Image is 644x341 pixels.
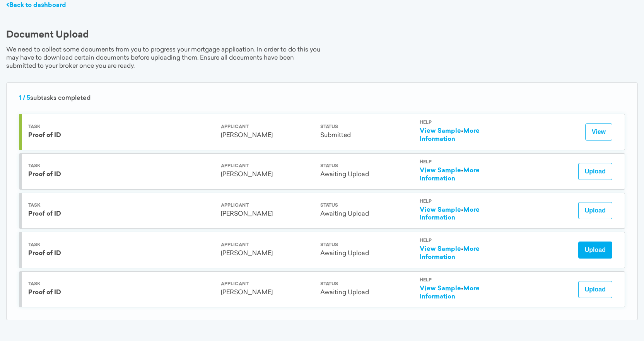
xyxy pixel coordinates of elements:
button: Upload [578,202,612,219]
a: View Sample [420,128,461,134]
div: Help [420,278,513,283]
div: • [420,285,513,301]
div: [PERSON_NAME] [221,132,314,140]
div: We need to collect some documents from you to progress your mortgage application. In order to do ... [6,46,322,70]
div: • [420,245,513,262]
div: Awaiting Upload [320,289,413,297]
button: View [585,123,612,141]
div: Help [420,238,513,243]
div: Task [28,164,215,168]
div: Submitted [320,132,413,140]
a: More Information [420,286,480,300]
div: Status [320,164,413,168]
div: [PERSON_NAME] [221,289,314,297]
button: Upload [578,242,612,259]
div: Applicant [221,243,314,247]
div: Task [28,282,215,286]
div: Awaiting Upload [320,250,413,258]
a: More Information [420,246,480,260]
button: Upload [578,281,612,298]
div: • [420,167,513,183]
span: 1 / 5 [19,95,30,101]
div: Applicant [221,164,314,168]
div: Proof of ID [28,250,215,258]
div: subtasks completed [19,95,625,101]
a: View Sample [420,286,461,292]
div: Status [320,243,413,247]
div: Task [28,125,215,129]
div: Help [420,199,513,204]
div: Task [28,243,215,247]
div: Awaiting Upload [320,171,413,179]
div: Proof of ID [28,210,215,218]
div: Awaiting Upload [320,210,413,218]
div: Status [320,203,413,208]
div: Help [420,160,513,165]
a: View Sample [420,207,461,213]
a: Back to dashboard [6,2,66,9]
div: Status [320,125,413,129]
a: View Sample [420,168,461,174]
div: Help [420,120,513,125]
a: More Information [420,168,480,182]
div: [PERSON_NAME] [221,210,314,218]
div: Document Upload [6,31,89,40]
div: Applicant [221,125,314,129]
a: View Sample [420,246,461,252]
div: Proof of ID [28,132,215,140]
div: [PERSON_NAME] [221,171,314,179]
button: Upload [578,163,612,180]
div: Status [320,282,413,286]
div: Applicant [221,282,314,286]
div: Proof of ID [28,289,215,297]
div: Applicant [221,203,314,208]
div: [PERSON_NAME] [221,250,314,258]
div: • [420,127,513,144]
div: Proof of ID [28,171,215,179]
div: Task [28,203,215,208]
div: • [420,206,513,223]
